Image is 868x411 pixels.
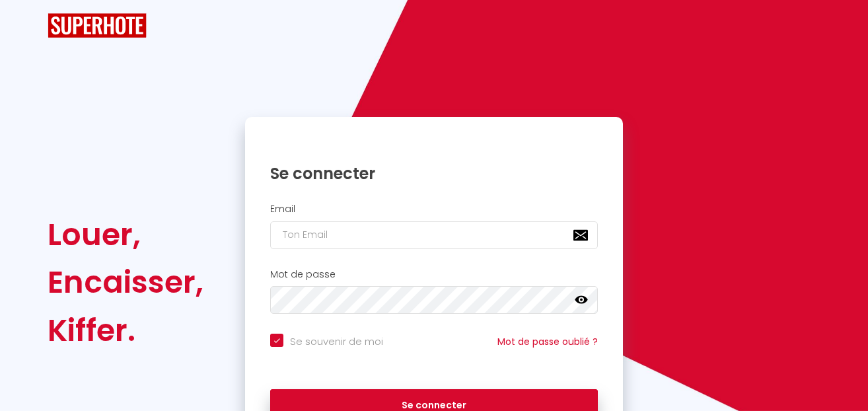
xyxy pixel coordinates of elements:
img: SuperHote logo [48,13,147,38]
a: Mot de passe oublié ? [497,335,598,348]
h2: Mot de passe [270,269,598,280]
input: Ton Email [270,221,598,249]
div: Kiffer. [48,307,203,354]
h2: Email [270,204,598,215]
div: Encaisser, [48,258,203,306]
div: Louer, [48,211,203,258]
h1: Se connecter [270,163,598,184]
